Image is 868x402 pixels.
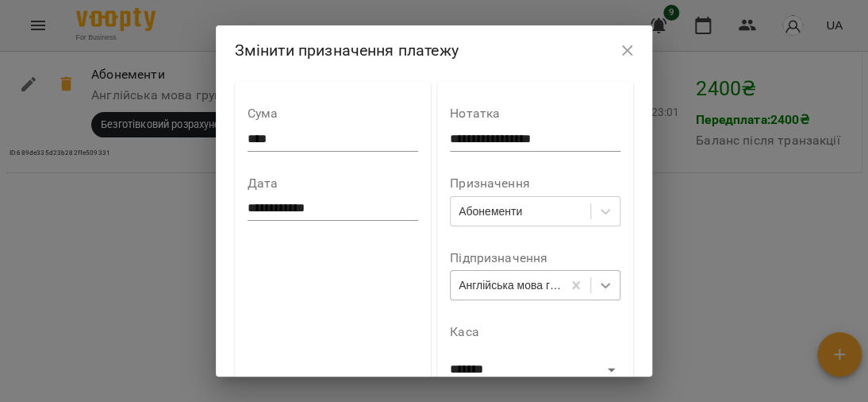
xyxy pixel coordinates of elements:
div: Абонементи [459,203,522,219]
label: Призначення [450,177,620,190]
label: Каса [450,326,620,338]
h2: Змінити призначення платежу [235,38,634,63]
label: Сума [248,107,418,120]
label: Дата [248,177,418,190]
label: Нотатка [450,107,620,120]
label: Підпризначення [450,252,620,265]
div: Англійська мова групові [459,277,563,293]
